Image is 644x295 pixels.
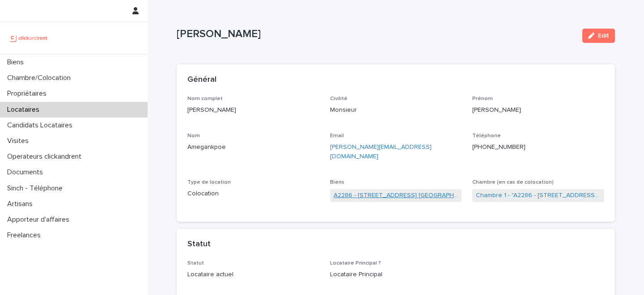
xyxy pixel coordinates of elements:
p: Sinch - Téléphone [4,184,70,193]
p: [PHONE_NUMBER] [472,143,604,152]
p: Apporteur d'affaires [4,215,76,224]
span: Nom [187,133,200,139]
p: Monsieur [330,105,462,115]
p: Amegankpoe [187,143,319,152]
p: Colocation [187,189,319,198]
img: UCB0brd3T0yccxBKYDjQ [7,29,51,47]
span: Prénom [472,96,493,101]
p: Candidats Locataires [4,121,80,130]
button: Edit [582,29,615,43]
p: [PERSON_NAME] [177,28,575,41]
p: Chambre/Colocation [4,74,78,82]
span: Téléphone [472,133,501,139]
p: Freelances [4,231,48,240]
span: Statut [187,261,204,266]
span: Email [330,133,344,139]
h2: Général [187,75,216,85]
p: [PERSON_NAME] [472,105,604,115]
span: Civilité [330,96,347,101]
span: Locataire Principal ? [330,261,381,266]
span: Chambre (en cas de colocation) [472,180,554,185]
p: [PERSON_NAME] [187,105,319,115]
a: Chambre 1 - "A2286 - [STREET_ADDRESS] [GEOGRAPHIC_DATA], [GEOGRAPHIC_DATA] 93600" [476,191,601,200]
a: [PERSON_NAME][EMAIL_ADDRESS][DOMAIN_NAME] [330,144,432,160]
p: Locataire actuel [187,270,319,279]
span: Type de location [187,180,231,185]
p: Visites [4,137,36,145]
p: Biens [4,58,31,67]
h2: Statut [187,240,211,249]
p: Locataire Principal [330,270,462,279]
p: Locataires [4,105,47,114]
p: Operateurs clickandrent [4,152,89,161]
p: Documents [4,168,50,177]
a: A2286 - [STREET_ADDRESS] [GEOGRAPHIC_DATA], [GEOGRAPHIC_DATA] 93600 [334,191,458,200]
span: Nom complet [187,96,223,101]
span: Biens [330,180,344,185]
span: Edit [598,33,609,39]
p: Artisans [4,200,40,208]
p: Propriétaires [4,89,54,98]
